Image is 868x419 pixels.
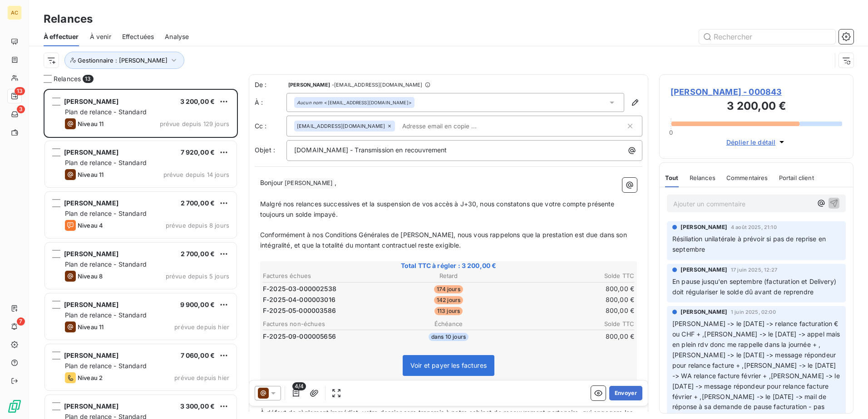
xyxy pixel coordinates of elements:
td: 800,00 € [511,295,635,305]
span: - [EMAIL_ADDRESS][DOMAIN_NAME] [332,82,422,88]
span: De : [255,80,286,89]
td: 800,00 € [511,284,635,294]
span: prévue depuis 14 jours [163,171,229,178]
span: [PERSON_NAME] [681,266,727,274]
span: Niveau 8 [78,273,103,280]
span: 142 jours [434,296,463,304]
span: Voir et payer les factures [410,361,487,369]
span: Plan de relance - Standard [65,159,147,166]
span: Niveau 11 [78,323,104,331]
span: Gestionnaire : [PERSON_NAME] [78,57,168,64]
span: [PERSON_NAME] [64,199,118,207]
span: Plan de relance - Standard [65,209,147,217]
span: 13 [15,87,25,95]
input: Adresse email en copie ... [399,119,503,133]
th: Solde TTC [511,319,635,329]
th: Retard [387,271,510,281]
span: Plan de relance - Standard [65,260,147,268]
span: Analyse [165,32,189,41]
span: prévue depuis hier [174,323,229,331]
span: 0 [669,129,673,136]
span: dans 10 jours [429,333,469,341]
span: , [335,179,336,186]
input: Rechercher [699,29,835,44]
th: Solde TTC [511,271,635,281]
span: [PERSON_NAME] [681,223,727,231]
span: 113 jours [434,307,463,315]
span: À effectuer [44,32,79,41]
span: 7 920,00 € [181,148,215,156]
span: Commentaires [726,174,768,181]
span: Déplier le détail [726,137,776,147]
span: [PERSON_NAME] [681,308,727,316]
span: Total TTC à régler : 3 200,00 € [261,261,636,270]
iframe: Intercom live chat [837,388,859,410]
span: 17 juin 2025, 12:27 [731,267,777,273]
span: prévue depuis 5 jours [166,273,229,280]
span: Niveau 2 [78,374,103,381]
span: Niveau 11 [78,171,104,178]
span: [PERSON_NAME] [64,250,118,258]
span: À venir [90,32,111,41]
span: F-2025-04-000003016 [263,295,335,304]
span: 7 060,00 € [181,351,215,359]
span: 4 août 2025, 21:10 [731,224,777,230]
span: 2 700,00 € [181,199,215,207]
div: AC [7,5,22,20]
span: 3 200,00 € [180,97,215,105]
span: 9 900,00 € [180,301,215,308]
span: Effectuées [122,32,154,41]
span: F-2025-03-000002538 [263,284,336,293]
span: [PERSON_NAME] [283,178,334,189]
span: Plan de relance - Standard [65,362,147,370]
em: Aucun nom [297,99,322,106]
span: Relances [690,174,715,181]
button: Gestionnaire : [PERSON_NAME] [64,52,184,69]
td: 800,00 € [511,331,635,341]
span: Niveau 4 [78,222,103,229]
label: Cc : [255,122,286,131]
span: 2 700,00 € [181,250,215,258]
span: [PERSON_NAME] [64,402,118,410]
span: Bonjour [260,179,283,186]
span: Plan de relance - Standard [65,311,147,319]
span: [EMAIL_ADDRESS][DOMAIN_NAME] [297,123,385,129]
span: En pause jusqu'en septembre (facturation et Delivery) doit régulariser le solde dû avant de repre... [672,278,838,296]
span: 3 [17,105,25,113]
span: 174 jours [434,285,463,293]
span: 7 [17,317,25,326]
img: Logo LeanPay [7,399,22,414]
span: Plan de relance - Standard [65,108,147,116]
span: prévue depuis 129 jours [160,120,229,127]
span: Malgré nos relances successives et la suspension de vos accès à J+30, nous constatons que votre c... [260,200,616,218]
button: Déplier le détail [724,137,789,147]
th: Échéance [387,319,510,329]
span: [PERSON_NAME] [64,97,118,105]
span: prévue depuis hier [174,374,229,381]
span: 1 juin 2025, 02:00 [731,309,776,315]
span: [PERSON_NAME] - 000843 [671,86,842,98]
span: Niveau 11 [78,120,104,127]
span: [PERSON_NAME] [288,82,330,88]
div: grid [44,89,238,419]
span: 13 [83,75,93,83]
td: F-2025-09-000005656 [262,331,386,341]
th: Factures échues [262,271,386,281]
span: Conformément à nos Conditions Générales de [PERSON_NAME], nous vous rappelons que la prestation e... [260,231,629,249]
h3: Relances [44,11,93,27]
span: [DOMAIN_NAME] - Transmission en recouvrement [294,146,447,154]
span: Portail client [779,174,814,181]
button: Envoyer [609,386,642,400]
span: [PERSON_NAME] [64,148,118,156]
td: 800,00 € [511,306,635,316]
span: F-2025-05-000003586 [263,306,336,315]
span: Résiliation unilatérale à prévoir si pas de reprise en septembre [672,235,828,253]
span: Relances [54,74,81,83]
span: Objet : [255,146,275,154]
span: 4/4 [292,382,306,390]
span: [PERSON_NAME] [64,301,118,308]
th: Factures non-échues [262,319,386,329]
span: 3 300,00 € [180,402,215,410]
label: À : [255,98,286,107]
div: <[EMAIL_ADDRESS][DOMAIN_NAME]> [297,99,412,106]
